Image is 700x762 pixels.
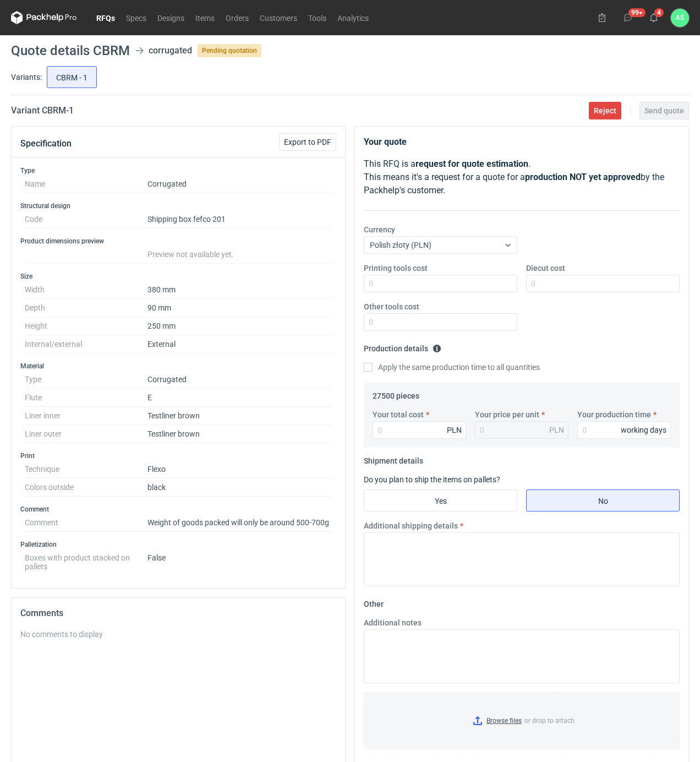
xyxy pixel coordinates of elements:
[190,11,220,24] a: Items
[25,299,147,317] dt: Depth
[149,44,192,57] div: corrugated
[364,595,384,608] legend: Other
[25,425,147,443] dt: Liner outer
[364,301,419,312] label: Other tools cost
[526,263,565,274] label: Diecut cost
[198,44,261,57] span: Pending quotation
[20,130,72,157] button: Specification
[373,387,419,400] legend: 27500 pieces
[20,166,336,175] h3: Type
[364,489,517,511] label: Yes
[147,371,332,389] dd: Corrugated
[364,313,517,331] input: 0
[364,137,407,147] strong: Your quote
[549,424,564,436] div: PLN
[447,424,462,436] div: PLN
[25,460,147,478] dt: Technique
[11,72,42,83] label: Variants:
[147,407,332,425] dd: Testliner brown
[20,202,336,210] h3: Structural design
[147,514,332,532] dd: Weight of goods packed will only be around 500-700g
[20,237,336,246] h3: Product dimensions preview
[152,11,190,24] a: Designs
[147,317,332,335] dd: 250 mm
[589,102,621,119] button: Reject
[364,275,517,292] input: 0
[364,224,395,235] label: Currency
[284,138,331,146] span: Export to PDF
[147,549,332,571] dd: False
[47,66,97,88] label: CBRM - 1
[639,102,689,119] button: Send quote
[147,460,332,478] dd: Flexo
[20,505,336,514] h3: Comment
[254,11,303,24] a: Customers
[415,159,528,169] strong: request for quote estimation
[364,617,422,628] label: Additional notes
[526,275,680,292] input: 0
[577,409,651,420] label: Your production time
[147,175,332,193] dd: Corrugated
[645,9,663,26] button: 4
[20,272,336,281] h3: Size
[20,607,336,620] h2: Comments
[364,475,500,484] label: Do you plan to ship the items on pallets?
[11,44,130,57] h1: Quote details CBRM
[370,241,431,249] span: Polish złoty (PLN)
[364,520,458,531] label: Additional shipping details
[364,263,428,274] label: Printing tools cost
[91,11,121,24] a: RFQs
[303,11,332,24] a: Tools
[11,104,74,117] h2: Variant CBRM - 1
[364,340,441,353] legend: Production details
[147,335,332,353] dd: External
[25,371,147,389] dt: Type
[25,210,147,228] dt: Code
[25,407,147,425] dt: Liner inner
[621,424,666,436] div: working days
[147,478,332,497] dd: black
[20,540,336,549] h3: Palletization
[25,281,147,299] dt: Width
[147,281,332,299] dd: 380 mm
[25,175,147,193] dt: Name
[526,489,680,511] label: No
[25,478,147,497] dt: Colors outside
[147,299,332,317] dd: 90 mm
[25,389,147,407] dt: Flute
[279,133,336,151] button: Export to PDF
[121,11,152,24] a: Specs
[373,409,424,420] label: Your total cost
[147,389,332,407] dd: E
[332,11,374,24] a: Analytics
[364,693,679,749] label: or drop to attach
[25,514,147,532] dt: Comment
[220,11,254,24] a: Orders
[475,409,539,420] label: Your price per unit
[373,421,466,439] input: 0
[644,107,684,115] span: Send quote
[25,549,147,571] dt: Boxes with product stacked on pallets
[147,210,332,228] dd: Shipping box fefco 201
[671,9,689,27] div: Adrian Świerżewski
[364,157,680,197] p: This RFQ is a . This means it's a request for a quote for a by the Packhelp's customer.
[525,172,641,182] strong: production NOT yet approved
[147,425,332,443] dd: Testliner brown
[147,250,234,259] span: Preview not available yet.
[577,421,671,439] input: 0
[20,451,336,460] h3: Print
[364,452,423,465] legend: Shipment details
[25,335,147,353] dt: Internal/external
[11,11,77,24] svg: Packhelp Pro
[364,362,540,373] label: Apply the same production time to all quantities
[20,362,336,371] h3: Material
[20,629,336,640] div: No comments to display
[619,9,637,26] button: 99+
[25,317,147,335] dt: Height
[594,107,616,115] span: Reject
[671,9,689,27] button: AŚ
